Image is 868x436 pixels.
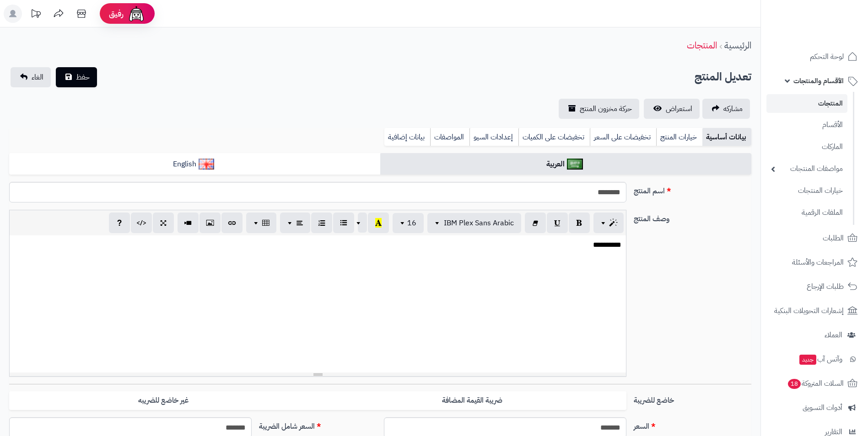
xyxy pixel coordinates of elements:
span: الأقسام والمنتجات [793,74,844,87]
a: الغاء [11,67,51,87]
a: المواصفات [430,128,469,146]
span: السلات المتروكة [787,377,844,390]
label: ضريبة القيمة المضافة [318,391,626,410]
span: المراجعات والأسئلة [792,256,844,269]
img: ai-face.png [127,5,146,23]
label: اسم المنتج [630,182,755,197]
label: غير خاضع للضريبه [9,391,318,410]
a: الطلبات [766,227,863,249]
a: وآتس آبجديد [766,348,863,370]
a: الملفات الرقمية [766,203,847,223]
span: حفظ [76,72,90,83]
a: العربية [380,153,751,175]
a: English [9,153,380,175]
span: رفيق [109,8,124,19]
a: مواصفات المنتجات [766,159,847,179]
a: المراجعات والأسئلة [766,251,863,273]
span: طلبات الإرجاع [807,280,844,293]
a: استعراض [644,99,700,119]
label: السعر شامل الضريبة [255,417,380,432]
a: تحديثات المنصة [24,5,47,25]
button: 16 [393,213,424,233]
a: خيارات المنتج [656,128,702,146]
span: جديد [799,355,816,365]
a: لوحة التحكم [766,46,863,68]
h2: تعديل المنتج [695,68,751,86]
a: تخفيضات على الكميات [518,128,590,146]
span: الطلبات [823,232,844,245]
span: وآتس آب [798,353,842,366]
a: طلبات الإرجاع [766,276,863,298]
a: مشاركه [702,99,750,119]
a: الأقسام [766,115,847,135]
img: العربية [567,159,583,170]
a: بيانات أساسية [702,128,751,146]
a: المنتجات [687,38,717,52]
a: المنتجات [766,94,847,113]
label: السعر [630,417,755,432]
span: العملاء [825,329,842,341]
a: بيانات إضافية [384,128,430,146]
img: logo-2.png [806,25,859,44]
a: أدوات التسويق [766,397,863,419]
span: استعراض [666,103,692,114]
span: لوحة التحكم [810,50,844,63]
a: العملاء [766,324,863,346]
a: خيارات المنتجات [766,181,847,201]
label: وصف المنتج [630,210,755,224]
span: أدوات التسويق [803,401,842,414]
a: الماركات [766,137,847,157]
span: IBM Plex Sans Arabic [444,218,514,229]
a: السلات المتروكة18 [766,372,863,394]
img: English [199,159,215,170]
a: الرئيسية [724,38,751,52]
a: إعدادات السيو [469,128,518,146]
span: الغاء [32,72,43,83]
a: تخفيضات على السعر [590,128,656,146]
label: خاضع للضريبة [630,391,755,406]
button: حفظ [56,67,97,87]
span: مشاركه [723,103,743,114]
button: IBM Plex Sans Arabic [427,213,521,233]
a: حركة مخزون المنتج [559,99,639,119]
span: إشعارات التحويلات البنكية [774,304,844,317]
span: حركة مخزون المنتج [580,103,632,114]
a: إشعارات التحويلات البنكية [766,300,863,322]
span: 16 [407,218,416,229]
span: 18 [788,379,801,389]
